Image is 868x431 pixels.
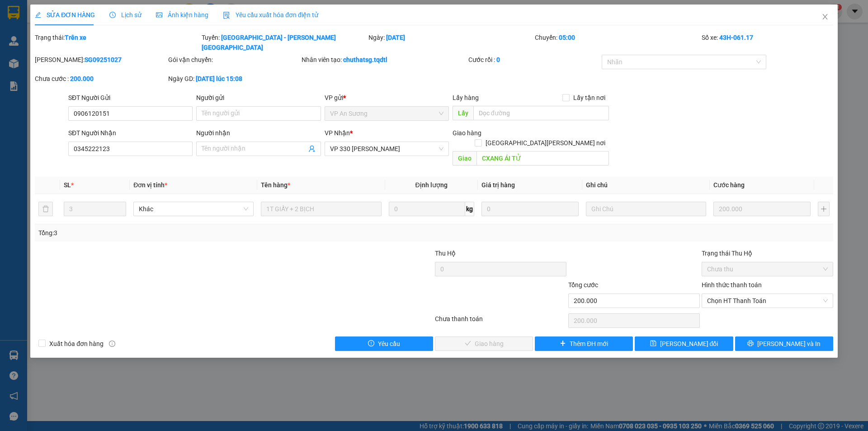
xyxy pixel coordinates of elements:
span: [GEOGRAPHIC_DATA][PERSON_NAME] nơi [482,138,609,148]
div: Nhân viên tạo: [302,55,467,65]
span: [PERSON_NAME] và In [757,339,821,349]
span: Lấy: [4,32,37,41]
span: plus [560,340,566,347]
span: Yêu cầu xuất hóa đơn điện tử [223,11,318,19]
div: [PERSON_NAME]: [35,55,166,65]
button: checkGiao hàng [435,336,533,351]
button: delete [38,202,53,216]
b: [DATE] lúc 15:08 [196,75,242,82]
b: 43H-061.17 [719,34,753,41]
span: VP Nhận [325,129,350,137]
b: 05:00 [559,34,575,41]
span: Thu Hộ [435,250,456,257]
span: Giao [453,151,476,166]
span: VP An Sương [69,5,112,25]
button: save[PERSON_NAME] đổi [635,336,733,351]
span: VP 330 Lê Duẫn [330,142,443,156]
b: 200.000 [70,75,94,82]
span: 150.000 [38,50,71,60]
button: plusThêm ĐH mới [535,336,633,351]
div: SĐT Người Nhận [68,128,193,138]
div: Trạng thái Thu Hộ [702,248,833,258]
div: Số xe: [701,33,834,52]
button: exclamation-circleYêu cầu [335,336,433,351]
span: kg [465,202,474,216]
span: clock-circle [109,12,116,18]
span: [PERSON_NAME] đổi [660,339,718,349]
span: printer [747,340,754,347]
div: Ngày GD: [168,74,300,84]
div: Chưa cước : [35,74,166,84]
span: Lấy [453,106,473,120]
p: Nhận: [69,5,132,25]
button: plus [818,202,830,216]
span: 2630 [17,31,37,41]
div: VP gửi [325,93,449,103]
span: close [821,13,829,20]
span: Yêu cầu [378,339,400,349]
div: Trạng thái: [34,33,201,52]
b: 0 [496,56,500,63]
div: Gói vận chuyển: [168,55,300,65]
input: Dọc đường [476,151,609,166]
span: Giao hàng [453,129,481,137]
span: 0 [18,50,23,60]
div: Chưa thanh toán [434,314,567,330]
span: Ảnh kiện hàng [156,11,208,19]
div: Tổng: 3 [38,228,335,238]
span: 0 [33,61,38,71]
input: 0 [481,202,579,216]
span: SL [64,181,71,189]
span: Xuất hóa đơn hàng [46,339,107,349]
span: Định lượng [415,181,448,189]
span: user-add [308,145,316,152]
span: Tên hàng [261,181,290,189]
span: Chọn HT Thanh Toán [707,294,828,308]
span: info-circle [109,341,115,347]
b: Trên xe [65,34,86,41]
span: Đơn vị tính [133,181,167,189]
span: VP 330 [PERSON_NAME] [4,10,68,30]
div: Ngày: [368,33,534,52]
span: Thêm ĐH mới [570,339,608,349]
b: [DATE] [386,34,405,41]
button: printer[PERSON_NAME] và In [735,336,833,351]
span: Cước hàng [713,181,745,189]
span: Giá trị hàng [481,181,515,189]
span: Chưa thu [707,262,828,276]
span: CC: [23,50,36,60]
div: SĐT Người Gửi [68,93,193,103]
span: save [650,340,656,347]
span: Tổng cước [568,281,598,289]
input: Ghi Chú [586,202,706,216]
span: picture [156,12,162,18]
span: Giao: [69,38,86,46]
button: Close [812,5,838,30]
div: Người nhận [196,128,321,138]
th: Ghi chú [582,176,710,194]
input: VD: Bàn, Ghế [261,202,381,216]
span: exclamation-circle [368,340,374,347]
span: SỬA ĐƠN HÀNG [35,11,95,19]
p: Gửi: [4,10,68,30]
span: VP An Sương [330,107,443,120]
span: CR: [3,50,16,60]
div: Người gửi [196,93,321,103]
div: Tuyến: [201,33,368,52]
div: Chuyến: [534,33,701,52]
label: Hình thức thanh toán [702,281,762,289]
input: 0 [713,202,811,216]
input: Dọc đường [473,106,609,120]
span: Thu hộ: [3,61,31,71]
span: 0905580696 [69,26,119,36]
div: Cước rồi : [468,55,600,65]
b: [GEOGRAPHIC_DATA] - [PERSON_NAME][GEOGRAPHIC_DATA] [202,34,336,51]
span: Lịch sử [109,11,142,19]
b: chuthatsg.tqdtl [343,56,387,63]
span: edit [35,12,41,18]
span: Lấy tận nơi [570,93,609,103]
img: icon [223,12,230,19]
b: SG09251027 [85,56,122,63]
span: Lấy hàng [453,94,479,101]
span: Khác [139,202,248,216]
